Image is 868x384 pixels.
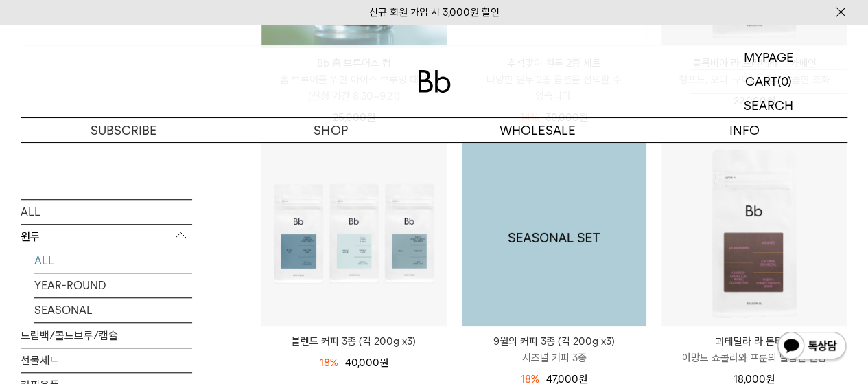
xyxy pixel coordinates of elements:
p: 9월의 커피 3종 (각 200g x3) [462,333,647,350]
a: 과테말라 라 몬타냐 아망드 쇼콜라와 프룬의 달콤한 만남 [661,333,847,366]
a: SEASONAL [34,298,192,322]
p: WHOLESALE [434,118,641,142]
a: 9월의 커피 3종 (각 200g x3) [462,141,647,326]
a: 블렌드 커피 3종 (각 200g x3) [261,333,447,350]
a: 선물세트 [21,348,192,372]
img: 블렌드 커피 3종 (각 200g x3) [261,141,447,326]
div: 18% [320,354,338,371]
img: 과테말라 라 몬타냐 [661,141,847,326]
p: SEARCH [744,93,793,117]
a: SUBSCRIBE [21,118,227,142]
a: 신규 회원 가입 시 3,000원 할인 [369,6,500,19]
a: ALL [21,200,192,224]
a: 드립백/콜드브루/캡슐 [21,324,192,348]
a: 9월의 커피 3종 (각 200g x3) 시즈널 커피 3종 [462,333,647,366]
a: MYPAGE [690,45,847,69]
p: 원두 [21,225,192,249]
span: 40,000 [345,357,388,369]
p: 시즈널 커피 3종 [462,350,647,366]
a: SHOP [227,118,434,142]
a: CART (0) [690,69,847,93]
p: (0) [777,69,792,93]
a: YEAR-ROUND [34,273,192,297]
p: INFO [641,118,847,142]
p: CART [745,69,777,93]
img: 1000000743_add2_064.png [462,141,647,326]
img: 로고 [418,70,451,93]
p: MYPAGE [744,45,794,69]
p: 과테말라 라 몬타냐 [661,333,847,350]
a: ALL [34,249,192,273]
p: 아망드 쇼콜라와 프룬의 달콤한 만남 [661,350,847,366]
img: 카카오톡 채널 1:1 채팅 버튼 [776,330,847,363]
span: 원 [379,357,388,369]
